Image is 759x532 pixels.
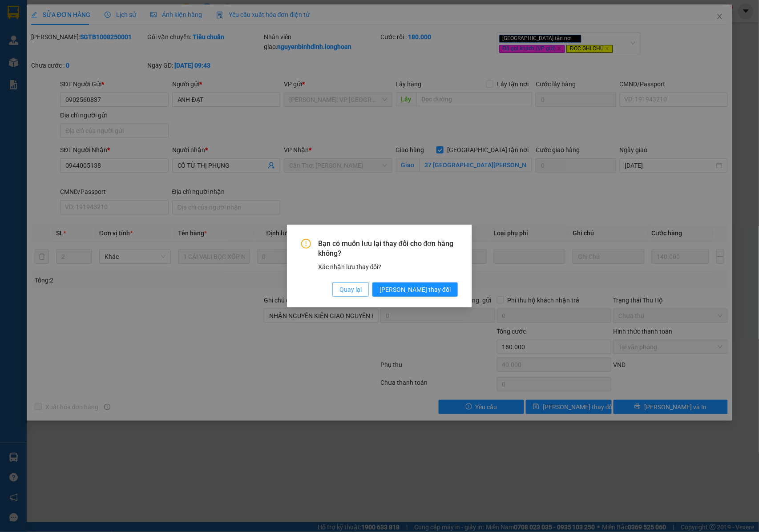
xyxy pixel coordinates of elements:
[379,285,451,294] span: [PERSON_NAME] thay đổi
[372,282,458,297] button: [PERSON_NAME] thay đổi
[339,285,362,294] span: Quay lại
[318,262,458,272] div: Xác nhận lưu thay đổi?
[318,239,458,259] span: Bạn có muốn lưu lại thay đổi cho đơn hàng không?
[301,239,311,249] span: exclamation-circle
[332,282,369,297] button: Quay lại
